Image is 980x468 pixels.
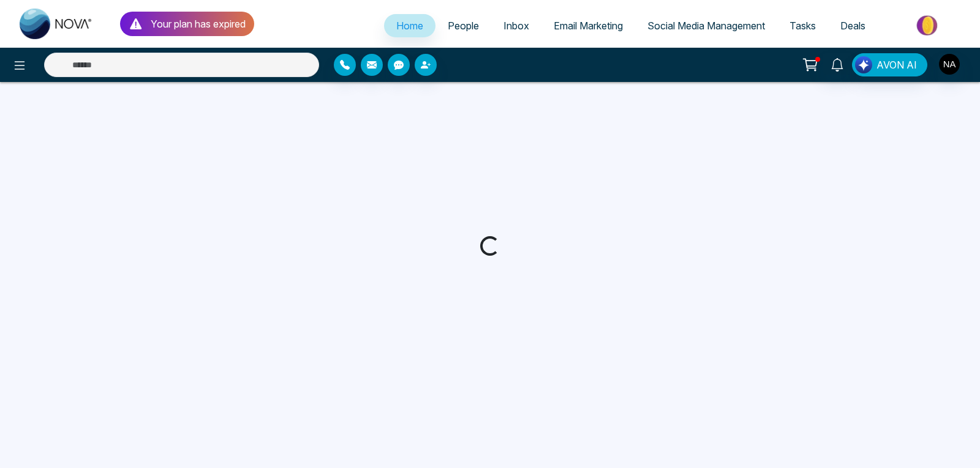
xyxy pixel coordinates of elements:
[840,20,865,32] span: Deals
[554,20,623,32] span: Email Marketing
[777,14,828,37] a: Tasks
[855,56,872,73] img: Lead Flow
[151,17,246,31] p: Your plan has expired
[939,54,960,75] img: User Avatar
[852,53,927,76] button: AVON AI
[635,14,777,37] a: Social Media Management
[876,58,917,72] span: AVON AI
[396,20,423,32] span: Home
[435,14,491,37] a: People
[647,20,765,32] span: Social Media Management
[790,20,816,32] span: Tasks
[503,20,529,32] span: Inbox
[491,14,541,37] a: Inbox
[20,9,93,39] img: Nova CRM Logo
[884,12,973,39] img: Market-place.gif
[384,14,435,37] a: Home
[541,14,635,37] a: Email Marketing
[448,20,479,32] span: People
[828,14,878,37] a: Deals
